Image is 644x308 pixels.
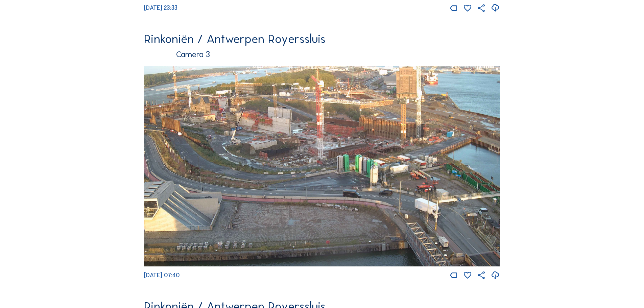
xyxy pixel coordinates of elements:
[144,33,500,45] div: Rinkoniën / Antwerpen Royerssluis
[144,271,180,279] span: [DATE] 07:40
[144,50,500,59] div: Camera 3
[144,4,177,11] span: [DATE] 23:33
[144,66,500,266] img: Image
